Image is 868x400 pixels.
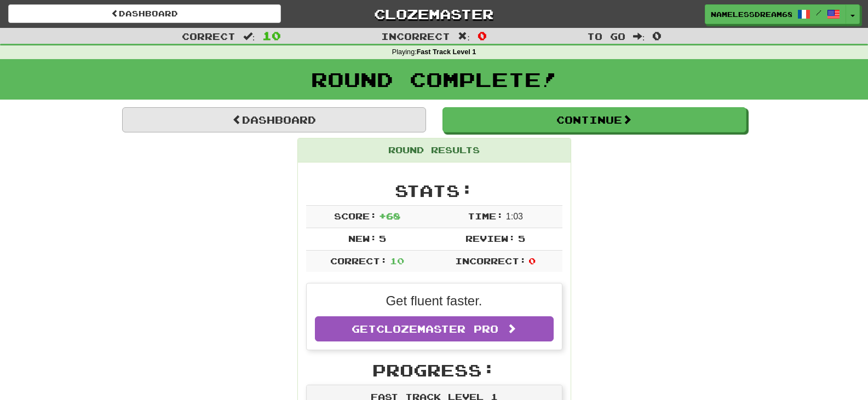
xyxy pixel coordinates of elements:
[262,29,281,42] span: 10
[330,256,387,266] span: Correct:
[518,233,525,244] span: 5
[122,107,426,132] a: Dashboard
[243,32,255,41] span: :
[390,256,404,266] span: 10
[379,233,386,244] span: 5
[298,138,571,163] div: Round Results
[506,212,523,221] span: 1 : 0 3
[334,211,377,221] span: Score:
[306,361,562,379] h2: Progress:
[705,4,846,24] a: NamelessDream6813 /
[652,29,662,42] span: 0
[306,182,562,200] h2: Stats:
[455,256,526,266] span: Incorrect:
[528,256,536,266] span: 0
[348,233,377,244] span: New:
[182,31,235,42] span: Correct
[468,211,503,221] span: Time:
[381,31,450,42] span: Incorrect
[458,32,470,41] span: :
[376,323,498,335] span: Clozemaster Pro
[711,9,792,19] span: NamelessDream6813
[315,292,554,310] p: Get fluent faster.
[465,233,515,244] span: Review:
[816,9,821,16] span: /
[8,4,281,23] a: Dashboard
[633,32,645,41] span: :
[478,29,487,42] span: 0
[297,4,570,24] a: Clozemaster
[4,68,864,90] h1: Round Complete!
[315,316,554,341] a: GetClozemaster Pro
[417,48,476,56] strong: Fast Track Level 1
[442,107,746,132] button: Continue
[379,211,400,221] span: + 68
[587,31,625,42] span: To go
